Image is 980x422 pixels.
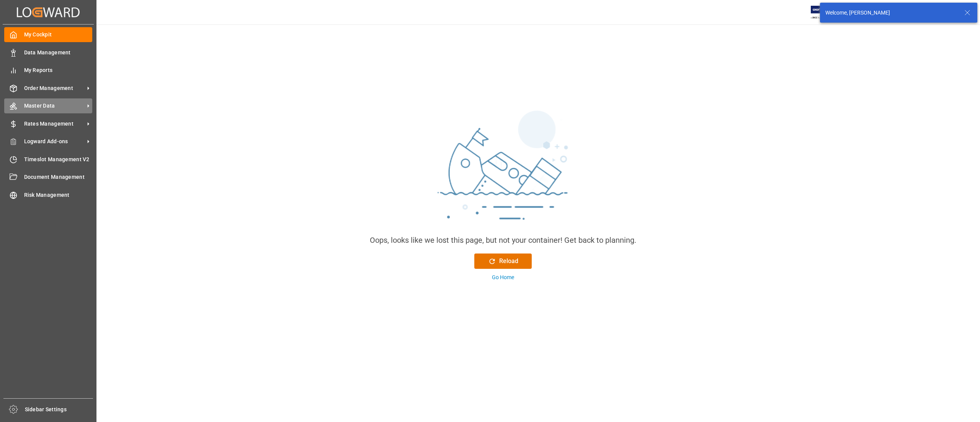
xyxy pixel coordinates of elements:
[24,31,93,39] span: My Cockpit
[4,63,92,78] a: My Reports
[24,155,93,164] span: Timeslot Management V2
[24,102,85,110] span: Master Data
[492,273,514,281] div: Go Home
[4,45,92,60] a: Data Management
[24,84,85,92] span: Order Management
[4,152,92,167] a: Timeslot Management V2
[4,27,92,42] a: My Cockpit
[24,137,85,146] span: Logward Add-ons
[4,170,92,185] a: Document Management
[811,6,837,19] img: Exertis%20JAM%20-%20Email%20Logo.jpg_1722504956.jpg
[488,257,518,266] div: Reload
[24,120,85,128] span: Rates Management
[24,191,93,199] span: Risk Management
[24,66,93,74] span: My Reports
[825,9,957,17] div: Welcome, [PERSON_NAME]
[474,273,532,281] button: Go Home
[24,173,93,181] span: Document Management
[370,234,636,246] div: Oops, looks like we lost this page, but not your container! Get back to planning.
[25,406,93,414] span: Sidebar Settings
[24,49,93,57] span: Data Management
[4,187,92,202] a: Risk Management
[474,254,532,269] button: Reload
[388,107,618,234] img: sinking_ship.png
